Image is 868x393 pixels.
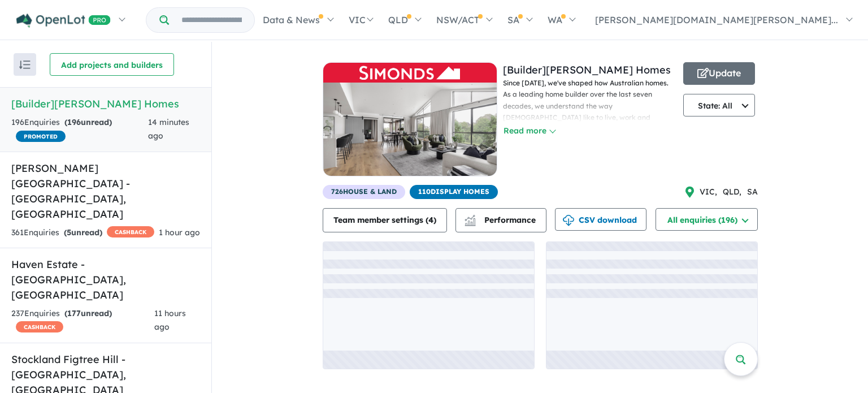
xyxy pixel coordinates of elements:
[683,94,756,116] button: State: All
[465,218,476,226] img: bar-chart.svg
[323,208,447,232] button: Team member settings (4)
[154,308,186,332] span: 11 hours ago
[11,161,200,222] h5: [PERSON_NAME][GEOGRAPHIC_DATA] - [GEOGRAPHIC_DATA] , [GEOGRAPHIC_DATA]
[64,227,102,237] strong: ( unread)
[50,53,174,76] button: Add projects and builders
[723,185,741,199] span: QLD ,
[466,215,536,225] span: Performance
[359,66,459,80] img: Simonds Homes
[11,96,200,111] h5: [Builder] [PERSON_NAME] Homes
[64,308,112,318] strong: ( unread)
[555,208,646,231] button: CSV download
[159,227,200,237] span: 1 hour ago
[563,215,574,226] img: download icon
[107,226,154,237] span: CASHBACK
[11,257,200,303] h5: Haven Estate - [GEOGRAPHIC_DATA] , [GEOGRAPHIC_DATA]
[16,14,111,28] img: Openlot PRO Logo White
[67,227,71,237] span: 5
[64,117,112,127] strong: ( unread)
[595,14,838,25] span: [PERSON_NAME][DOMAIN_NAME][PERSON_NAME]...
[11,226,154,240] div: 361 Enquir ies
[67,308,81,318] span: 177
[11,116,148,143] div: 196 Enquir ies
[16,321,63,332] span: CASHBACK
[700,185,717,199] span: VIC ,
[503,63,671,76] a: [Builder][PERSON_NAME] Homes
[410,185,498,199] span: 110 Display Homes
[465,215,475,221] img: line-chart.svg
[656,208,758,231] button: All enquiries (196)
[171,8,252,32] input: Try estate name, suburb, builder or developer
[747,185,758,199] span: SA
[323,83,497,176] img: Simonds Homes
[323,62,497,185] a: Simonds HomesSimonds Homes
[503,77,678,216] p: Since [DATE], we've shaped how Australian homes. As a leading home builder over the last seven de...
[428,215,433,225] span: 4
[11,307,154,334] div: 237 Enquir ies
[323,185,405,199] span: 726 House & Land
[148,117,189,141] span: 14 minutes ago
[19,61,31,69] img: sort.svg
[455,208,546,232] button: Performance
[67,117,81,127] span: 196
[683,62,756,85] button: Update
[503,124,556,137] button: Read more
[16,131,66,142] span: PROMOTED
